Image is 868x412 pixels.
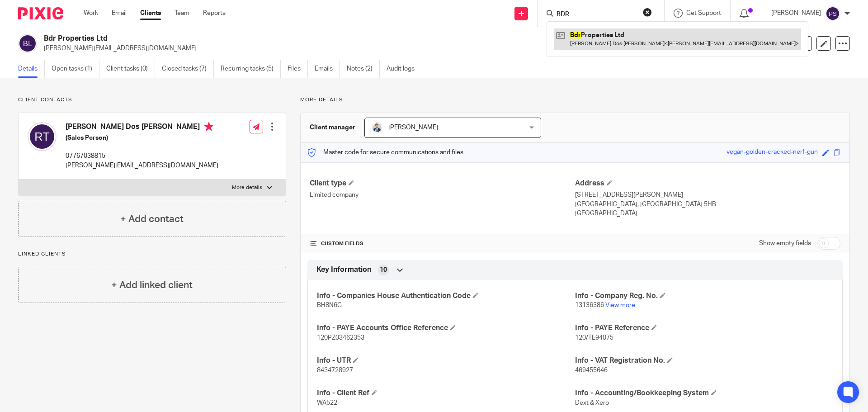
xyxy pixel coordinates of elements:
[372,122,382,133] img: LinkedIn%20Profile.jpeg
[380,265,387,275] span: 10
[826,6,840,21] img: svg%3E
[18,60,45,78] a: Details
[575,356,833,365] h4: Info - VAT Registration No.
[232,184,262,191] p: More details
[175,9,189,18] a: Team
[66,122,218,133] h4: [PERSON_NAME] Dos [PERSON_NAME]
[575,388,833,398] h4: Info - Accounting/Bookkeeping System
[686,10,721,16] span: Get Support
[315,60,340,78] a: Emails
[388,124,438,131] span: [PERSON_NAME]
[575,200,840,209] p: [GEOGRAPHIC_DATA], [GEOGRAPHIC_DATA] 5HB
[575,291,833,301] h4: Info - Company Reg. No.
[18,34,37,53] img: svg%3E
[28,122,57,151] img: svg%3E
[317,400,337,406] span: WA522
[203,9,226,18] a: Reports
[643,8,652,17] button: Clear
[66,133,218,142] h5: (Sales Person)
[575,323,833,333] h4: Info - PAYE Reference
[317,323,575,333] h4: Info - PAYE Accounts Office Reference
[18,251,286,258] p: Linked clients
[307,148,463,157] p: Master code for secure communications and files
[66,152,218,161] p: 07767038815
[556,11,637,19] input: Search
[111,278,193,292] h4: + Add linked client
[204,122,213,131] i: Primary
[162,60,214,78] a: Closed tasks (7)
[310,123,355,132] h3: Client manager
[317,302,342,308] span: BH8N6G
[771,9,821,18] p: [PERSON_NAME]
[575,302,604,308] span: 13136386
[106,60,155,78] a: Client tasks (0)
[310,240,575,247] h4: CUSTOM FIELDS
[317,335,364,341] span: 120PZ03462353
[112,9,127,18] a: Email
[66,161,218,170] p: [PERSON_NAME][EMAIL_ADDRESS][DOMAIN_NAME]
[575,209,840,218] p: [GEOGRAPHIC_DATA]
[726,147,818,158] div: vegan-golden-cracked-nerf-gun
[575,367,608,374] span: 469455646
[605,302,635,308] a: View more
[288,60,308,78] a: Files
[44,34,590,43] h2: Bdr Properties Ltd
[84,9,98,18] a: Work
[317,356,575,365] h4: Info - UTR
[120,212,184,226] h4: + Add contact
[52,60,99,78] a: Open tasks (1)
[18,96,286,104] p: Client contacts
[221,60,281,78] a: Recurring tasks (5)
[140,9,161,18] a: Clients
[316,265,371,275] span: Key Information
[387,60,421,78] a: Audit logs
[317,388,575,398] h4: Info - Client Ref
[300,96,850,104] p: More details
[575,335,613,341] span: 120/TE94075
[575,179,840,188] h4: Address
[347,60,380,78] a: Notes (2)
[575,400,609,406] span: Dext & Xero
[575,190,840,199] p: [STREET_ADDRESS][PERSON_NAME]
[759,239,811,248] label: Show empty fields
[317,367,353,374] span: 8434728927
[44,44,727,53] p: [PERSON_NAME][EMAIL_ADDRESS][DOMAIN_NAME]
[18,7,63,19] img: Pixie
[310,179,575,188] h4: Client type
[310,190,575,199] p: Limited company
[317,291,575,301] h4: Info - Companies House Authentication Code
